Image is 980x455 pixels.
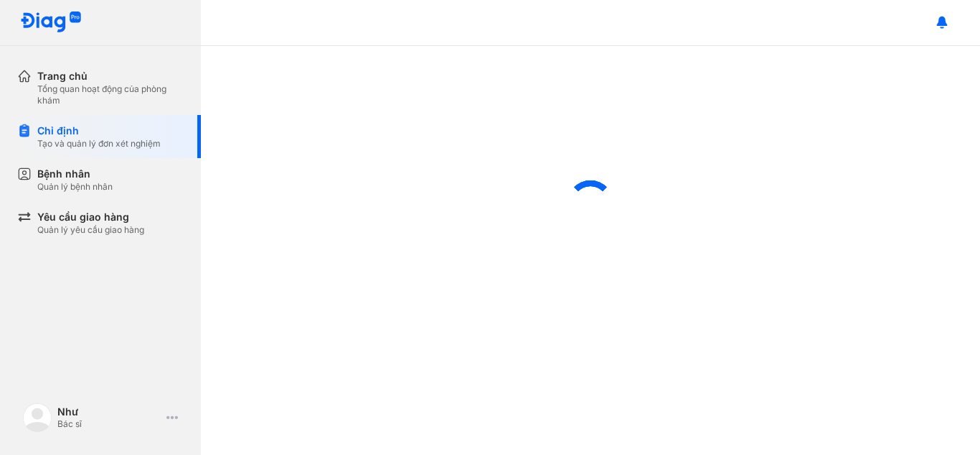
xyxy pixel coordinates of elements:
[37,181,113,193] div: Quản lý bệnh nhân
[57,418,161,430] div: Bác sĩ
[37,69,184,83] div: Trang chủ
[37,138,161,150] div: Tạo và quản lý đơn xét nghiệm
[37,224,144,236] div: Quản lý yêu cầu giao hàng
[37,124,161,138] div: Chỉ định
[37,83,184,106] div: Tổng quan hoạt động của phòng khám
[37,210,144,224] div: Yêu cầu giao hàng
[37,167,113,181] div: Bệnh nhân
[23,403,52,432] img: logo
[20,12,82,34] img: logo
[57,405,161,418] div: Như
